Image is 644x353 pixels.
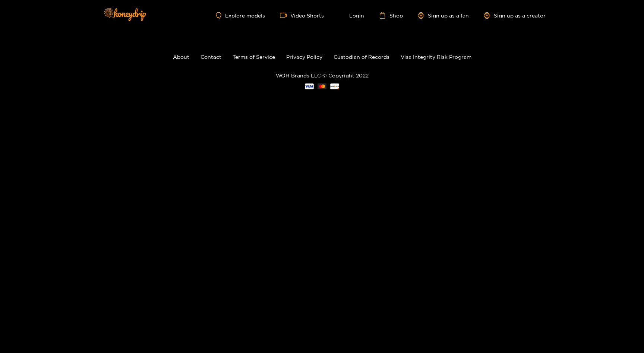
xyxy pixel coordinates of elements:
[280,12,324,19] a: Video Shorts
[484,12,546,19] a: Sign up as a creator
[233,54,275,60] a: Terms of Service
[173,54,189,60] a: About
[286,54,322,60] a: Privacy Policy
[216,12,265,19] a: Explore models
[401,54,471,60] a: Visa Integrity Risk Program
[334,54,389,60] a: Custodian of Records
[379,12,403,19] a: Shop
[339,12,364,19] a: Login
[418,12,469,19] a: Sign up as a fan
[280,12,290,19] span: video-camera
[201,54,221,60] a: Contact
